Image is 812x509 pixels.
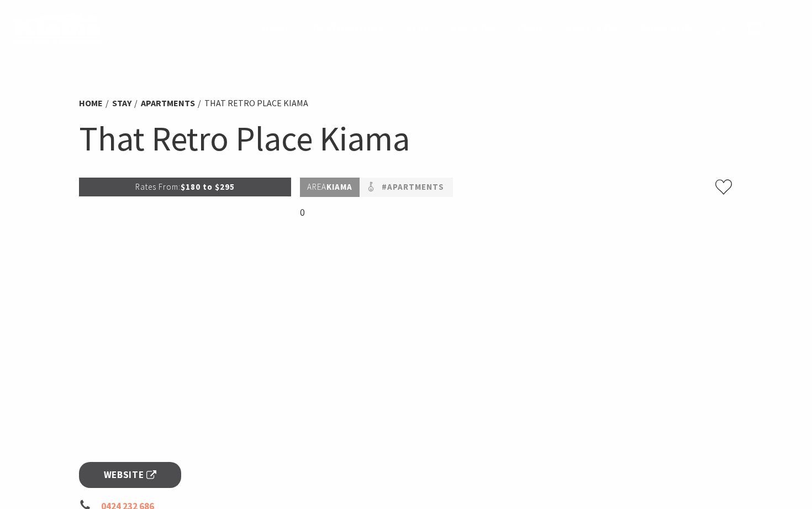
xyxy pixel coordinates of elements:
[112,97,131,109] a: Stay
[405,21,430,34] span: Stay
[204,96,308,111] li: That Retro Place Kiama
[79,462,181,488] a: Website
[640,21,693,35] a: Book now
[262,21,291,35] a: Home
[135,181,181,192] span: Rates From:
[564,21,618,34] span: What’s On
[564,21,618,35] a: What’s On
[79,178,291,196] p: $180 to $295
[141,97,195,109] a: Apartments
[307,181,326,192] span: Area
[313,21,383,35] a: Destinations
[104,468,157,482] span: Website
[79,116,733,161] h1: That Retro Place Kiama
[640,21,693,34] span: Book now
[518,21,542,35] a: Plan
[251,19,704,38] nav: Main Menu
[13,13,102,44] img: Kiama Logo
[451,21,495,35] a: See & Do
[262,21,291,34] span: Home
[313,21,383,34] span: Destinations
[79,97,103,109] a: Home
[518,21,542,34] span: Plan
[405,21,430,35] a: Stay
[382,180,444,194] a: #Apartments
[451,21,495,34] span: See & Do
[300,178,360,197] p: Kiama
